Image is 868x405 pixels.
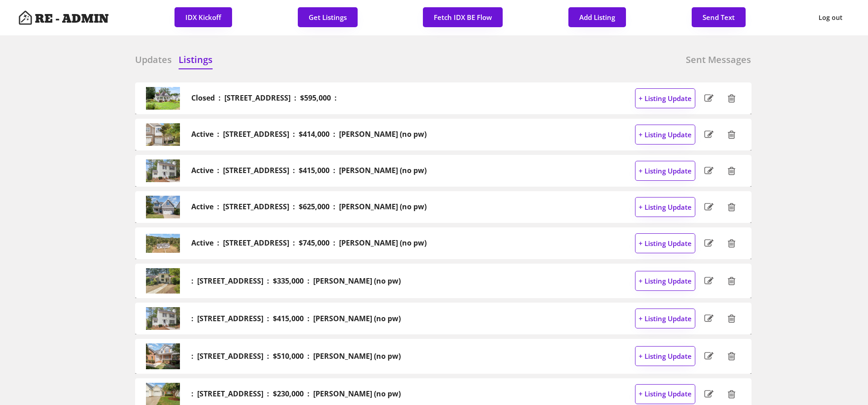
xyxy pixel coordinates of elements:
[175,7,232,27] button: IDX Kickoff
[568,7,626,27] button: Add Listing
[635,88,695,108] button: + Listing Update
[191,202,427,211] h2: Active : [STREET_ADDRESS] : $625,000 : [PERSON_NAME] (no pw)
[635,384,695,404] button: + Listing Update
[146,232,180,255] img: 20250918140607656356000000-o.jpg
[635,309,695,328] button: + Listing Update
[146,343,180,369] img: 1ed201c30d192d229304325c7f4b640e-cc_ft_1536.webp
[692,7,746,27] button: Send Text
[635,161,695,181] button: + Listing Update
[191,94,337,102] h2: Closed : [STREET_ADDRESS] : $595,000 :
[146,87,180,110] img: 20250807021851999916000000-o.jpg
[146,159,180,182] img: 20250917173550054363000000-o.jpg
[179,53,213,66] h6: Listings
[298,7,358,27] button: Get Listings
[423,7,503,27] button: Fetch IDX BE Flow
[146,307,180,330] img: cd8816fb9bce6a616a60098beaada483-cc_ft_1536.webp
[191,130,427,139] h2: Active : [STREET_ADDRESS] : $414,000 : [PERSON_NAME] (no pw)
[146,123,180,146] img: 20250924150533702928000000-o.jpg
[635,346,695,366] button: + Listing Update
[146,196,180,218] img: 20250924143846169467000000-o.jpg
[635,125,695,145] button: + Listing Update
[146,268,180,294] img: 3011f94e376a24a06e2297a75da61463-cc_ft_1536.webp
[686,53,751,66] h6: Sent Messages
[191,352,401,361] h2: : [STREET_ADDRESS] : $510,000 : [PERSON_NAME] (no pw)
[635,271,695,291] button: + Listing Update
[35,13,109,25] h4: RE - ADMIN
[635,233,695,253] button: + Listing Update
[635,197,695,217] button: + Listing Update
[191,314,401,323] h2: : [STREET_ADDRESS] : $415,000 : [PERSON_NAME] (no pw)
[191,277,401,285] h2: : [STREET_ADDRESS] : $335,000 : [PERSON_NAME] (no pw)
[191,239,427,247] h2: Active : [STREET_ADDRESS] : $745,000 : [PERSON_NAME] (no pw)
[18,10,33,25] img: Artboard%201%20copy%203.svg
[811,7,850,28] button: Log out
[191,166,427,175] h2: Active : [STREET_ADDRESS] : $415,000 : [PERSON_NAME] (no pw)
[191,390,401,398] h2: : [STREET_ADDRESS] : $230,000 : [PERSON_NAME] (no pw)
[135,53,172,66] h6: Updates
